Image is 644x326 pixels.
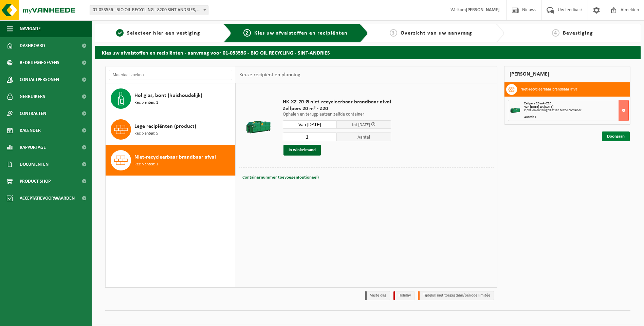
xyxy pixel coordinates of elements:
[401,30,472,36] span: Overzicht van uw aanvraag
[20,190,75,207] span: Acceptatievoorwaarden
[242,175,319,180] span: Containernummer toevoegen(optioneel)
[283,120,337,129] input: Selecteer datum
[106,83,236,114] button: Hol glas, bont (huishoudelijk) Recipiënten: 1
[352,123,370,127] span: tot [DATE]
[524,105,553,109] strong: Van [DATE] tot [DATE]
[134,91,202,100] span: Hol glas, bont (huishoudelijk)
[127,30,200,36] span: Selecteer hier een vestiging
[90,5,208,15] span: 01-053556 - BIO OIL RECYCLING - 8200 SINT-ANDRIES, DIRK MARTENSSTRAAT 12
[393,291,415,300] li: Holiday
[95,46,641,59] h2: Kies uw afvalstoffen en recipiënten - aanvraag voor 01-053556 - BIO OIL RECYCLING - SINT-ANDRIES
[109,70,232,80] input: Materiaal zoeken
[524,102,551,105] span: Zelfpers 20 m³ - Z20
[134,122,196,130] span: Lege recipiënten (product)
[563,30,593,36] span: Bevestiging
[283,99,391,105] span: HK-XZ-20-G niet-recycleerbaar brandbaar afval
[20,139,46,156] span: Rapportage
[20,156,49,173] span: Documenten
[466,7,500,13] strong: [PERSON_NAME]
[134,161,158,168] span: Recipiënten: 1
[236,66,304,83] div: Keuze recipiënt en planning
[20,88,45,105] span: Gebruikers
[365,291,390,300] li: Vaste dag
[20,173,51,190] span: Product Shop
[106,114,236,145] button: Lege recipiënten (product) Recipiënten: 5
[552,29,559,37] span: 4
[602,131,630,141] a: Doorgaan
[242,173,319,182] button: Containernummer toevoegen(optioneel)
[134,153,216,161] span: Niet-recycleerbaar brandbaar afval
[134,100,158,106] span: Recipiënten: 1
[90,5,208,15] span: 01-053556 - BIO OIL RECYCLING - 8200 SINT-ANDRIES, DIRK MARTENSSTRAAT 12
[20,122,41,139] span: Kalender
[337,133,391,141] span: Aantal
[20,105,46,122] span: Contracten
[520,84,578,95] h3: Niet-recycleerbaar brandbaar afval
[243,29,251,37] span: 2
[116,29,124,37] span: 1
[20,37,45,54] span: Dashboard
[524,109,628,112] div: Ophalen en terugplaatsen zelfde container
[20,71,59,88] span: Contactpersonen
[524,116,628,119] div: Aantal: 1
[283,105,391,112] span: Zelfpers 20 m³ - Z20
[98,29,218,37] a: 1Selecteer hier een vestiging
[106,145,236,176] button: Niet-recycleerbaar brandbaar afval Recipiënten: 1
[20,20,41,37] span: Navigatie
[504,66,630,82] div: [PERSON_NAME]
[390,29,397,37] span: 3
[283,145,321,156] button: In winkelmand
[254,30,348,36] span: Kies uw afvalstoffen en recipiënten
[134,130,158,137] span: Recipiënten: 5
[283,112,391,117] p: Ophalen en terugplaatsen zelfde container
[20,54,59,71] span: Bedrijfsgegevens
[418,291,494,300] li: Tijdelijk niet toegestaan/période limitée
